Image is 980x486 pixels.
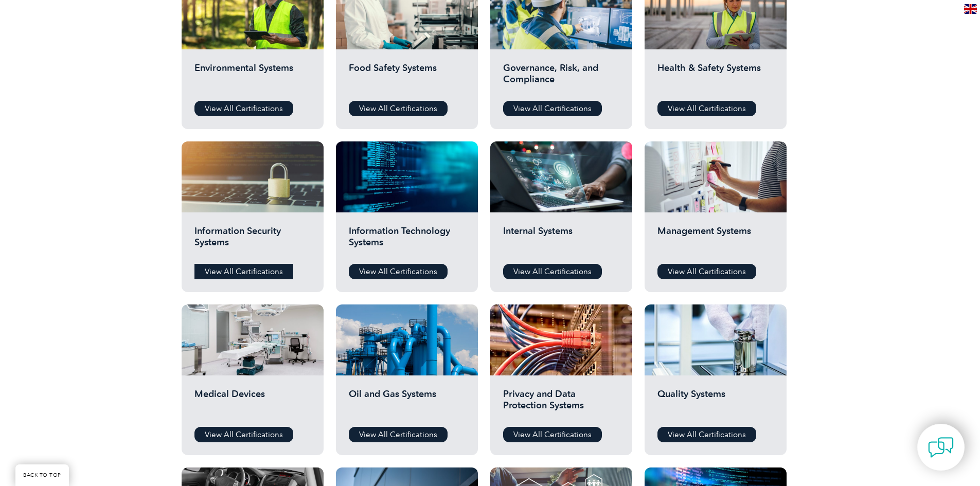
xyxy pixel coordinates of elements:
h2: Medical Devices [194,388,311,419]
h2: Management Systems [657,225,774,256]
h2: Health & Safety Systems [657,62,774,93]
h2: Food Safety Systems [349,62,465,93]
a: View All Certifications [503,427,602,442]
h2: Quality Systems [657,388,774,419]
a: View All Certifications [194,264,293,279]
a: View All Certifications [657,264,756,279]
img: contact-chat.png [928,435,954,460]
a: View All Certifications [349,427,448,442]
a: View All Certifications [194,101,293,116]
h2: Governance, Risk, and Compliance [503,62,619,93]
a: View All Certifications [657,427,756,442]
img: en [964,4,977,14]
a: View All Certifications [503,101,602,116]
h2: Internal Systems [503,225,619,256]
h2: Information Security Systems [194,225,311,256]
a: BACK TO TOP [15,464,69,486]
h2: Information Technology Systems [349,225,465,256]
h2: Environmental Systems [194,62,311,93]
a: View All Certifications [349,264,448,279]
h2: Privacy and Data Protection Systems [503,388,619,419]
h2: Oil and Gas Systems [349,388,465,419]
a: View All Certifications [503,264,602,279]
a: View All Certifications [194,427,293,442]
a: View All Certifications [657,101,756,116]
a: View All Certifications [349,101,448,116]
